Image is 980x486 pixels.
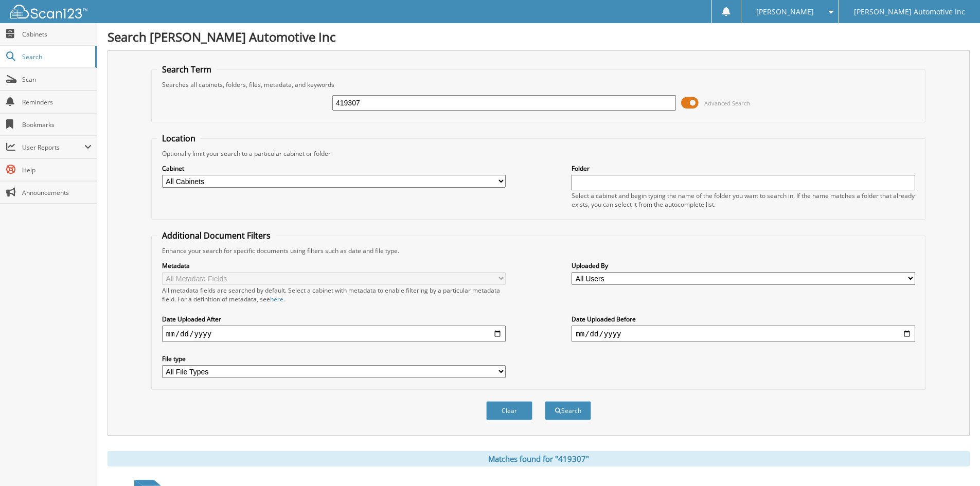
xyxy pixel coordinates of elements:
[572,261,915,270] label: Uploaded By
[162,164,506,173] label: Cabinet
[22,75,92,84] span: Scan
[108,451,970,466] div: Matches found for "419307"
[22,166,92,174] span: Help
[704,99,750,107] span: Advanced Search
[157,80,920,89] div: Searches all cabinets, folders, files, metadata, and keywords
[486,401,532,420] button: Clear
[22,143,84,152] span: User Reports
[10,5,87,19] img: scan123-logo-white.svg
[157,149,920,158] div: Optionally limit your search to a particular cabinet or folder
[545,401,591,420] button: Search
[162,261,506,270] label: Metadata
[572,315,915,323] label: Date Uploaded Before
[572,191,915,209] div: Select a cabinet and begin typing the name of the folder you want to search in. If the name match...
[572,164,915,173] label: Folder
[756,9,814,15] span: [PERSON_NAME]
[157,64,217,75] legend: Search Term
[22,120,92,129] span: Bookmarks
[572,326,915,342] input: end
[157,230,276,241] legend: Additional Document Filters
[22,188,92,197] span: Announcements
[22,98,92,106] span: Reminders
[162,354,506,363] label: File type
[157,246,920,255] div: Enhance your search for specific documents using filters such as date and file type.
[108,28,970,45] h1: Search [PERSON_NAME] Automotive Inc
[270,295,283,303] a: here
[157,133,201,144] legend: Location
[854,9,965,15] span: [PERSON_NAME] Automotive Inc
[162,326,506,342] input: start
[162,286,506,303] div: All metadata fields are searched by default. Select a cabinet with metadata to enable filtering b...
[22,52,90,61] span: Search
[22,30,92,39] span: Cabinets
[162,315,506,323] label: Date Uploaded After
